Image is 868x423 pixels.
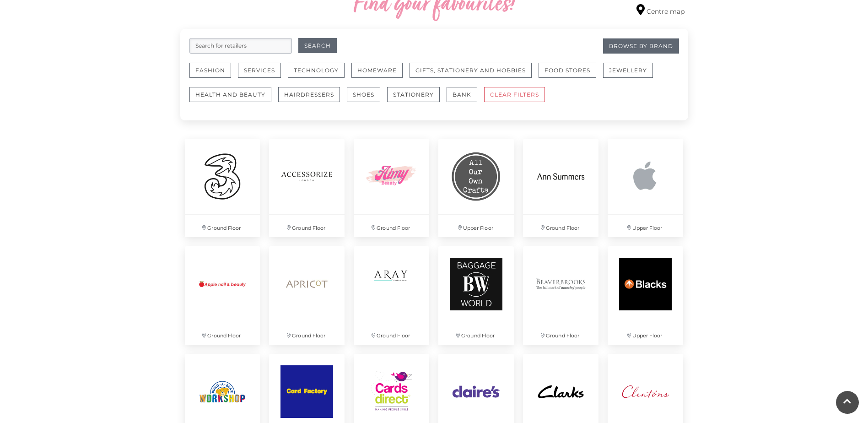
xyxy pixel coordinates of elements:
button: Shoes [347,87,380,102]
button: Jewellery [603,63,653,78]
a: Health and Beauty [189,87,278,111]
a: Centre map [636,4,685,16]
a: Ground Floor [349,134,434,242]
p: Ground Floor [269,215,345,237]
a: Ground Floor [434,242,518,349]
button: Technology [288,63,345,78]
a: Shoes [347,87,387,111]
a: Ground Floor [518,242,603,349]
button: Homeware [351,63,403,78]
button: Fashion [189,63,231,78]
button: Search [298,38,337,53]
p: Ground Floor [438,322,514,345]
p: Upper Floor [438,215,514,237]
button: Stationery [387,87,440,102]
a: Bank [447,87,484,111]
button: CLEAR FILTERS [484,87,545,102]
button: Gifts, Stationery and Hobbies [410,63,532,78]
a: Upper Floor [434,134,518,242]
p: Upper Floor [608,322,683,345]
button: Hairdressers [278,87,340,102]
p: Ground Floor [269,322,345,345]
p: Ground Floor [523,322,598,345]
a: Hairdressers [278,87,347,111]
a: Technology [288,63,351,87]
a: Upper Floor [603,134,688,242]
button: Health and Beauty [189,87,271,102]
a: Fashion [189,63,238,87]
p: Ground Floor [185,322,260,345]
a: Stationery [387,87,447,111]
a: Ground Floor [180,134,265,242]
a: Gifts, Stationery and Hobbies [410,63,539,87]
p: Ground Floor [354,215,429,237]
a: Food Stores [539,63,603,87]
a: Ground Floor [349,242,434,349]
a: CLEAR FILTERS [484,87,552,111]
a: Upper Floor [603,242,688,349]
a: Ground Floor [264,134,349,242]
a: Browse By Brand [603,38,679,54]
p: Ground Floor [523,215,598,237]
a: Homeware [351,63,410,87]
button: Bank [447,87,477,102]
a: Ground Floor [518,134,603,242]
a: Jewellery [603,63,660,87]
a: Ground Floor [180,242,265,349]
p: Ground Floor [354,322,429,345]
a: Services [238,63,288,87]
p: Ground Floor [185,215,260,237]
button: Services [238,63,281,78]
a: Ground Floor [264,242,349,349]
p: Upper Floor [608,215,683,237]
input: Search for retailers [189,38,292,54]
button: Food Stores [539,63,596,78]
